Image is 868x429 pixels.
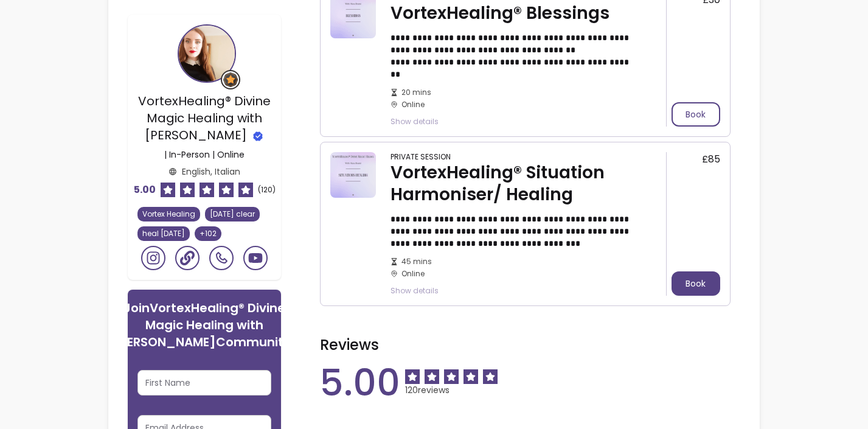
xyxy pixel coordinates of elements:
span: ( 120 ) [258,185,276,195]
h2: Reviews [320,335,731,355]
div: English, Italian [168,166,240,178]
span: 5.00 [134,183,156,197]
span: [DATE] clear [210,209,255,219]
span: 20 mins [401,88,632,97]
span: 120 reviews [405,384,498,396]
button: Book [672,102,720,127]
span: Show details [391,286,632,296]
div: Online [391,88,632,110]
span: VortexHealing® Divine Magic Healing with [PERSON_NAME] [138,92,271,144]
div: Private Session [391,152,451,162]
span: 45 mins [401,257,632,267]
span: Vortex Healing [142,209,195,219]
div: Online [391,257,632,279]
span: 5.00 [320,364,400,401]
span: Show details [391,117,632,127]
div: VortexHealing® Blessings [391,2,632,24]
img: Provider image [178,24,236,83]
span: £85 [702,152,720,167]
h6: Join VortexHealing® Divine Magic Healing with [PERSON_NAME] Community! [114,299,295,351]
span: heal [DATE] [142,228,185,239]
button: Book [672,271,720,296]
img: VortexHealing® Situation Harmoniser/ Healing [330,152,376,198]
span: + 102 [197,229,219,239]
div: VortexHealing® Situation Harmoniser/ Healing [391,162,632,206]
img: Grow [223,72,238,87]
p: | In-Person | Online [164,148,245,161]
input: First Name [145,377,263,389]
